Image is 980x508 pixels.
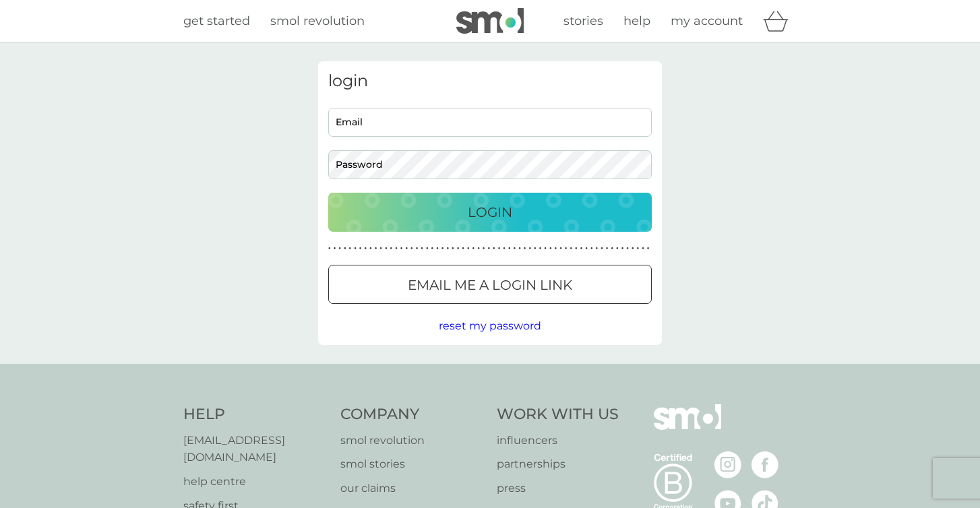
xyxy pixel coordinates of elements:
p: ● [410,245,413,252]
span: help [623,13,650,28]
a: stories [563,11,603,31]
p: ● [590,245,593,252]
p: ● [606,245,609,252]
p: ● [375,245,377,252]
p: ● [555,245,557,252]
button: Login [328,193,652,232]
p: ● [395,245,398,252]
p: ● [349,245,352,252]
a: smol revolution [340,432,484,449]
p: ● [611,245,613,252]
img: smol [456,8,524,34]
p: ● [390,245,393,252]
p: ● [565,245,568,252]
a: smol revolution [270,11,365,31]
span: smol revolution [270,13,365,28]
a: press [497,480,619,497]
p: ● [344,245,346,252]
p: ● [493,245,495,252]
p: ● [334,245,336,252]
p: ● [575,245,578,252]
a: partnerships [497,455,619,473]
p: ● [544,245,547,252]
a: smol stories [340,455,484,473]
p: ● [626,245,629,252]
div: basket [763,7,797,34]
a: [EMAIL_ADDRESS][DOMAIN_NAME] [183,432,327,466]
p: ● [498,245,501,252]
p: ● [601,245,603,252]
span: reset my password [439,319,541,332]
p: ● [596,245,599,252]
p: ● [338,245,341,252]
p: ● [632,245,634,252]
button: reset my password [439,317,541,335]
img: smol [654,404,721,450]
p: ● [446,245,449,252]
a: influencers [497,432,619,449]
h3: login [328,71,652,91]
p: ● [534,245,537,252]
p: ● [559,245,562,252]
p: ● [647,245,650,252]
p: Login [468,201,512,223]
p: ● [385,245,388,252]
p: ● [369,245,372,252]
button: Email me a login link [328,265,652,304]
p: ● [616,245,619,252]
p: ● [621,245,624,252]
p: ● [328,245,331,252]
p: ● [570,245,572,252]
h4: Company [340,404,484,425]
p: ● [354,245,357,252]
p: ● [416,245,419,252]
p: ● [426,245,429,252]
p: ● [441,245,444,252]
p: ● [462,245,464,252]
p: ● [477,245,480,252]
span: stories [563,13,603,28]
h4: Work With Us [497,404,619,425]
a: our claims [340,480,484,497]
a: my account [671,11,743,31]
p: ● [585,245,588,252]
p: ● [364,245,367,252]
p: ● [580,245,583,252]
span: get started [183,13,250,28]
p: ● [514,245,516,252]
p: ● [379,245,382,252]
p: ● [467,245,470,252]
a: get started [183,11,250,31]
p: ● [518,245,521,252]
p: ● [549,245,552,252]
p: ● [637,245,640,252]
h4: Help [183,404,327,425]
p: ● [524,245,526,252]
p: ● [359,245,362,252]
p: ● [457,245,460,252]
p: ● [405,245,408,252]
p: ● [436,245,439,252]
img: visit the smol Instagram page [714,451,741,478]
p: ● [642,245,644,252]
a: help centre [183,473,327,490]
p: ● [503,245,506,252]
p: ● [487,245,490,252]
p: ● [400,245,403,252]
p: ● [472,245,475,252]
p: ● [421,245,423,252]
p: ● [539,245,542,252]
span: my account [671,13,743,28]
p: ● [483,245,485,252]
img: visit the smol Facebook page [752,451,778,478]
p: ● [508,245,511,252]
p: ● [431,245,434,252]
a: help [623,11,650,31]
